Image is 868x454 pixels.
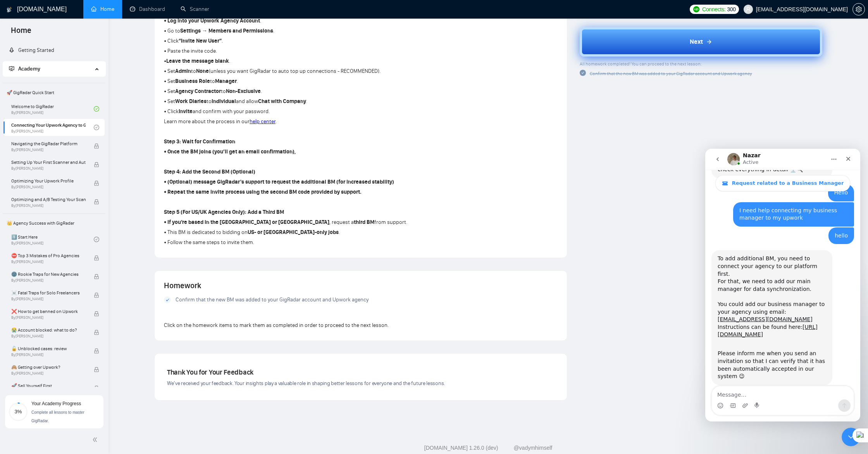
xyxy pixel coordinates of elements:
[164,57,548,65] p: • .
[5,25,38,41] span: Home
[9,66,14,71] span: fund-projection-screen
[853,6,865,12] span: setting
[31,410,84,423] span: Complete all lessons to master GigRadar.
[166,58,229,64] strong: Leave the message blank
[11,177,86,185] span: Optimizing Your Upwork Profile
[580,70,586,76] span: check-circle
[176,296,369,304] span: Confirm that the new BM was added to your GigRadar account and Upwork agency
[3,215,105,231] span: 👑 Agency Success with GigRadar
[164,87,548,96] p: • Set to .
[3,43,105,58] li: Getting Started
[164,37,548,45] p: • Click .
[11,371,86,376] span: By [PERSON_NAME]
[175,68,191,74] strong: Admin
[11,185,86,189] span: By [PERSON_NAME]
[513,445,552,451] a: @vadymhimself
[164,77,548,86] p: • Set to .
[11,353,86,357] span: By [PERSON_NAME]
[11,203,86,208] span: By [PERSON_NAME]
[180,28,273,34] strong: Settings → Members and Permissions
[693,6,699,12] img: upwork-logo.png
[250,118,276,125] a: help center
[164,280,558,291] h4: Homework
[91,6,114,12] a: homeHome
[94,348,99,354] span: lock
[94,237,99,242] span: check-circle
[164,107,548,116] p: • Click and confirm with your password.
[94,106,99,112] span: check-circle
[94,255,99,261] span: lock
[94,292,99,298] span: lock
[92,436,100,444] span: double-left
[164,169,255,175] strong: Step 4: Add the Second BM (Optional)
[179,108,193,115] strong: Invite
[11,326,86,334] span: 😭 Account blocked: what to do?
[164,138,235,145] strong: Step 3: Wait for Confirmation
[7,3,12,16] img: logo
[690,37,703,46] span: Next
[94,367,99,372] span: lock
[11,382,86,390] span: 🚀 Sell Yourself First
[11,158,86,166] span: Setting Up Your First Scanner and Auto-Bidder
[11,345,86,353] span: 🔓 Unblocked cases: review
[11,231,94,248] a: 1️⃣ Start HereBy[PERSON_NAME]
[94,143,99,149] span: lock
[94,385,99,391] span: lock
[852,6,865,12] a: setting
[11,289,86,297] span: ☠️ Fatal Traps for Solo Freelancers
[94,125,99,130] span: check-circle
[175,98,207,105] strong: Work Diaries
[11,278,86,283] span: By [PERSON_NAME]
[164,228,548,237] p: • This BM is dedicated to bidding on .
[11,334,86,339] span: By [PERSON_NAME]
[580,61,702,67] span: All homework completed! You can proceed to the next lesson:
[11,119,94,136] a: Connecting Your Upwork Agency to GigRadarBy[PERSON_NAME]
[94,181,99,186] span: lock
[164,97,548,106] p: • Set to and allow .
[9,65,40,72] span: Academy
[212,98,236,105] strong: Individual
[179,38,222,44] strong: “Invite New User”
[167,368,253,377] span: Thank You for Your Feedback
[215,78,237,84] strong: Manager
[164,219,329,225] strong: • If you’re based in the [GEOGRAPHIC_DATA] or [GEOGRAPHIC_DATA]
[94,162,99,167] span: lock
[175,88,221,95] strong: Agency Contractor
[164,238,548,247] p: • Follow the same steps to invite them.
[11,148,86,152] span: By [PERSON_NAME]
[31,401,81,406] span: Your Academy Progress
[94,274,99,279] span: lock
[11,140,86,148] span: Navigating the GigRadar Platform
[11,166,86,171] span: By [PERSON_NAME]
[181,6,209,12] a: searchScanner
[94,330,99,335] span: lock
[11,270,86,278] span: 🌚 Rookie Traps for New Agencies
[226,88,261,95] strong: Non-Exclusive
[164,17,548,25] p: .
[164,322,389,328] span: Click on the homework items to mark them as completed in order to proceed to the next lesson.
[746,7,751,12] span: user
[852,3,865,15] button: setting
